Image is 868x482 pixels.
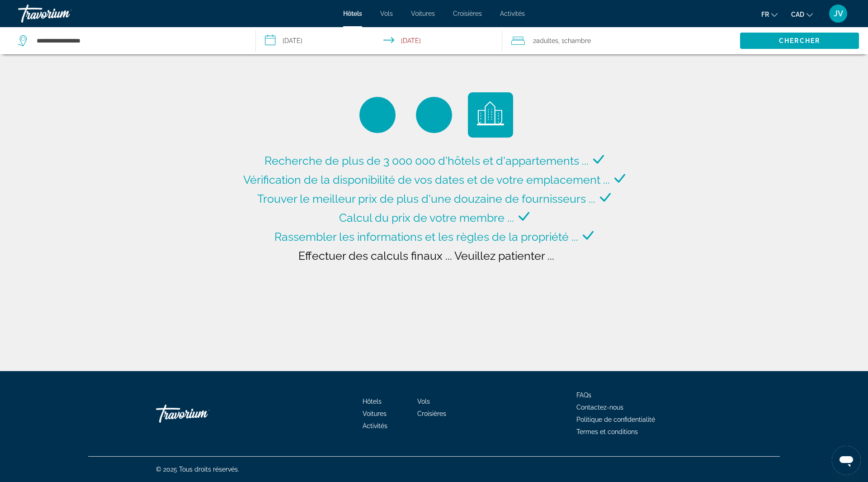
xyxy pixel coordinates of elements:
[576,404,623,411] a: Contactez-nous
[740,33,859,49] button: Search
[363,422,387,430] a: Activités
[536,37,558,44] span: Adultes
[417,410,446,417] a: Croisières
[500,10,525,17] a: Activités
[156,466,239,473] span: © 2025 Tous droits réservés.
[298,249,554,262] span: Effectuer des calculs finaux ... Veuillez patienter ...
[411,10,435,17] a: Voitures
[256,27,503,54] button: Select check in and out date
[339,211,514,224] span: Calcul du prix de votre membre ...
[834,9,843,18] span: JV
[576,428,638,435] a: Termes et conditions
[832,446,861,475] iframe: Bouton de lancement de la fenêtre de messagerie
[156,400,246,427] a: Go Home
[36,34,242,48] input: Search hotel destination
[343,10,362,17] a: Hôtels
[576,416,655,423] a: Politique de confidentialité
[363,398,382,405] a: Hôtels
[761,11,769,18] span: fr
[533,34,558,47] span: 2
[380,10,393,17] a: Vols
[417,398,430,405] a: Vols
[826,4,850,23] button: User Menu
[363,410,387,417] a: Voitures
[791,8,813,21] button: Change currency
[453,10,482,17] a: Croisières
[257,192,595,205] span: Trouver le meilleur prix de plus d'une douzaine de fournisseurs ...
[264,154,589,167] span: Recherche de plus de 3 000 000 d'hôtels et d'appartements ...
[576,391,591,399] a: FAQs
[564,37,591,44] span: Chambre
[791,11,804,18] span: CAD
[274,230,578,243] span: Rassembler les informations et les règles de la propriété ...
[243,173,610,186] span: Vérification de la disponibilité de vos dates et de votre emplacement ...
[18,2,108,25] a: Travorium
[558,34,591,47] span: , 1
[779,37,820,44] span: Chercher
[761,8,778,21] button: Change language
[502,27,740,54] button: Travelers: 2 adults, 0 children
